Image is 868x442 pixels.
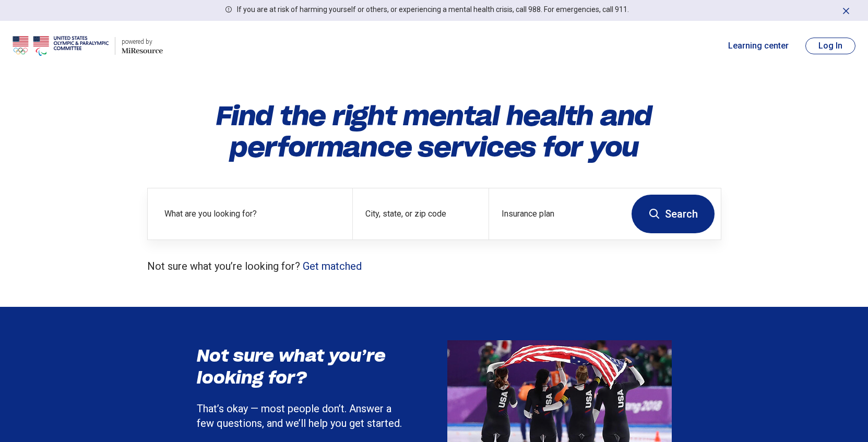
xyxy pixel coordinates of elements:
a: Get matched [303,260,362,272]
button: Dismiss [841,4,851,17]
a: Learning center [728,40,789,52]
label: What are you looking for? [164,208,340,220]
button: Log In [805,38,855,54]
h3: Not sure what you’re looking for? [197,345,406,388]
button: Search [632,195,715,233]
div: powered by [122,37,163,46]
p: Not sure what you’re looking for? [147,259,721,273]
img: USOPC [13,33,109,58]
p: That’s okay — most people don’t. Answer a few questions, and we’ll help you get started. [197,401,406,431]
h1: Find the right mental health and performance services for you [147,100,721,163]
a: USOPCpowered by [13,33,163,58]
p: If you are at risk of harming yourself or others, or experiencing a mental health crisis, call 98... [237,4,629,15]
